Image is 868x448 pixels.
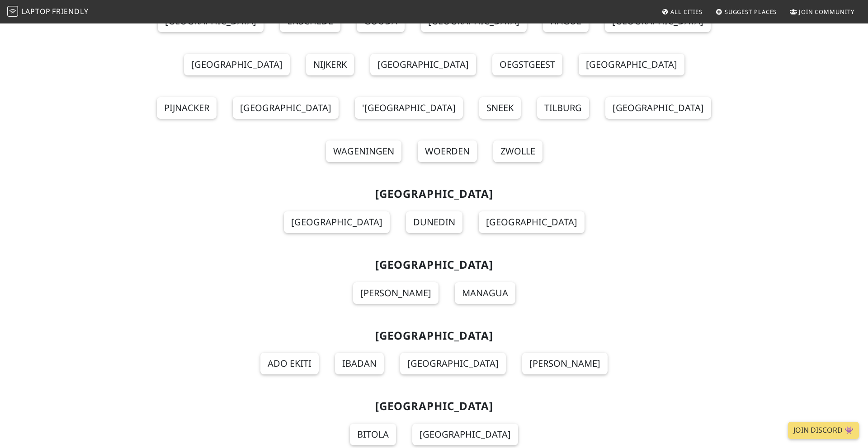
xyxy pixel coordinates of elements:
[537,97,589,119] a: Tilburg
[418,140,477,162] a: Woerden
[141,329,727,342] h2: [GEOGRAPHIC_DATA]
[370,54,476,75] a: [GEOGRAPHIC_DATA]
[350,424,396,445] a: Bitola
[786,4,858,20] a: Join Community
[522,353,608,374] a: [PERSON_NAME]
[284,211,390,233] a: [GEOGRAPHIC_DATA]
[141,187,727,201] h2: [GEOGRAPHIC_DATA]
[479,211,585,233] a: [GEOGRAPHIC_DATA]
[7,6,18,17] img: LaptopFriendly
[260,353,319,374] a: Ado Ekiti
[233,97,339,119] a: [GEOGRAPHIC_DATA]
[306,54,354,75] a: Nijkerk
[605,97,711,119] a: [GEOGRAPHIC_DATA]
[141,400,727,413] h2: [GEOGRAPHIC_DATA]
[725,8,777,16] span: Suggest Places
[7,4,89,20] a: LaptopFriendly LaptopFriendly
[52,6,88,16] span: Friendly
[406,211,462,233] a: Dunedin
[141,258,727,271] h2: [GEOGRAPHIC_DATA]
[353,282,439,304] a: [PERSON_NAME]
[412,424,518,445] a: [GEOGRAPHIC_DATA]
[579,54,684,75] a: [GEOGRAPHIC_DATA]
[712,4,781,20] a: Suggest Places
[455,282,515,304] a: Managua
[492,54,562,75] a: Oegstgeest
[479,97,521,119] a: Sneek
[400,353,506,374] a: [GEOGRAPHIC_DATA]
[21,6,51,16] span: Laptop
[493,140,542,162] a: Zwolle
[658,4,706,20] a: All Cities
[670,8,703,16] span: All Cities
[157,97,217,119] a: Pijnacker
[799,8,854,16] span: Join Community
[335,353,384,374] a: Ibadan
[355,97,463,119] a: '[GEOGRAPHIC_DATA]
[326,140,401,162] a: Wageningen
[184,54,290,75] a: [GEOGRAPHIC_DATA]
